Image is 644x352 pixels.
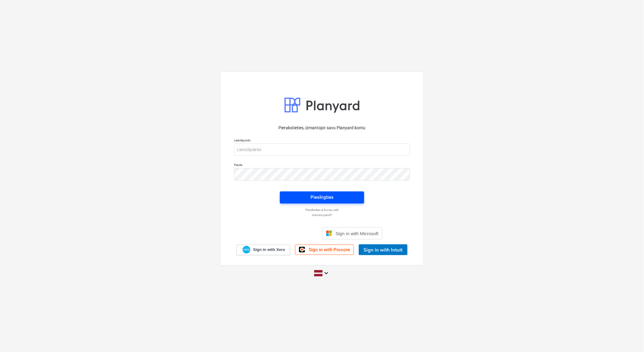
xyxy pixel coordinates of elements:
a: Sign in with Xero [236,245,290,255]
p: Parole [234,163,410,168]
a: Sign in with Procore [295,245,354,255]
span: Sign in with Procore [309,247,350,252]
img: Microsoft logo [326,230,332,236]
p: Pierakstieties, izmantojot savu Planyard kontu [234,125,410,131]
div: Pieslēgties [310,193,334,201]
input: Lietotājvārds [234,144,410,156]
a: Aizmirsi paroli? [231,213,413,217]
span: Sign in with Xero [253,247,285,252]
img: Xero logo [243,246,250,254]
p: Lietotājvārds [234,138,410,144]
span: Sign in with Microsoft [336,231,379,236]
a: Piesakieties ar burvju saiti [231,208,413,212]
i: keyboard_arrow_down [323,269,330,277]
button: Pieslēgties [280,191,364,204]
iframe: Sign in with Google Button [259,227,320,240]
